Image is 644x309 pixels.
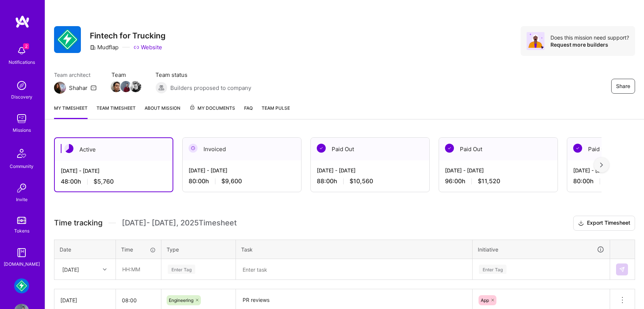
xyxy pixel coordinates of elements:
[54,26,81,53] img: Company Logo
[481,297,489,303] span: App
[221,177,242,185] span: $9,600
[90,43,119,51] div: Mudflap
[91,85,97,91] i: icon Mail
[121,246,156,253] div: Time
[14,227,29,235] div: Tokens
[12,278,31,293] a: Mudflap: Fintech for Trucking
[350,177,373,185] span: $10,560
[317,166,423,174] div: [DATE] - [DATE]
[10,162,34,170] div: Community
[550,41,629,48] div: Request more builders
[578,219,584,227] i: icon Download
[262,104,290,119] a: Team Pulse
[122,218,237,228] span: [DATE] - [DATE] , 2025 Timesheet
[14,111,29,126] img: teamwork
[479,263,506,275] div: Enter Tag
[61,178,167,185] div: 48:00 h
[317,144,326,153] img: Paid Out
[54,240,116,259] th: Date
[527,32,544,50] img: Avatar
[616,82,630,90] span: Share
[445,144,454,153] img: Paid Out
[111,80,121,93] a: Team Member Avatar
[445,166,552,174] div: [DATE] - [DATE]
[170,84,251,92] span: Builders proposed to company
[478,177,500,185] span: $11,520
[16,196,28,203] div: Invite
[60,296,110,304] div: [DATE]
[14,181,29,196] img: Invite
[155,71,251,79] span: Team status
[14,278,29,293] img: Mudflap: Fintech for Trucking
[189,177,295,185] div: 80:00 h
[183,138,301,160] div: Invoiced
[103,268,107,271] i: icon Chevron
[90,44,96,50] i: icon CompanyGray
[9,58,35,66] div: Notifications
[131,80,141,93] a: Team Member Avatar
[54,82,66,94] img: Team Architect
[69,84,88,92] div: Shahar
[90,31,165,40] h3: Fintech for Trucking
[189,104,235,119] a: My Documents
[121,80,131,93] a: Team Member Avatar
[13,126,31,134] div: Missions
[116,259,161,279] input: HH:MM
[64,144,73,153] img: Active
[189,104,235,112] span: My Documents
[54,71,97,79] span: Team architect
[236,240,473,259] th: Task
[189,144,198,153] img: Invoiced
[573,144,582,153] img: Paid Out
[14,245,29,260] img: guide book
[14,43,29,58] img: bell
[573,216,635,231] button: Export Timesheet
[317,177,423,185] div: 88:00 h
[168,263,195,275] div: Enter Tag
[111,71,141,79] span: Team
[311,138,429,160] div: Paid Out
[478,245,604,254] div: Initiative
[111,81,122,92] img: Team Member Avatar
[611,79,635,94] button: Share
[55,138,173,161] div: Active
[445,177,552,185] div: 96:00 h
[14,78,29,93] img: discovery
[244,104,253,119] a: FAQ
[23,43,29,49] span: 2
[133,43,162,51] a: Website
[11,93,32,101] div: Discovery
[439,138,558,160] div: Paid Out
[155,82,167,94] img: Builders proposed to company
[262,105,290,111] span: Team Pulse
[169,297,193,303] span: Engineering
[120,81,132,92] img: Team Member Avatar
[619,266,625,272] img: Submit
[15,15,30,28] img: logo
[97,104,136,119] a: Team timesheet
[145,104,180,119] a: About Mission
[61,167,167,175] div: [DATE] - [DATE]
[62,265,79,273] div: [DATE]
[13,144,31,162] img: Community
[600,162,603,168] img: right
[54,104,88,119] a: My timesheet
[94,178,114,185] span: $5,760
[189,166,295,174] div: [DATE] - [DATE]
[550,34,629,41] div: Does this mission need support?
[130,81,141,92] img: Team Member Avatar
[17,217,26,224] img: tokens
[4,260,40,268] div: [DOMAIN_NAME]
[54,218,102,228] span: Time tracking
[161,240,236,259] th: Type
